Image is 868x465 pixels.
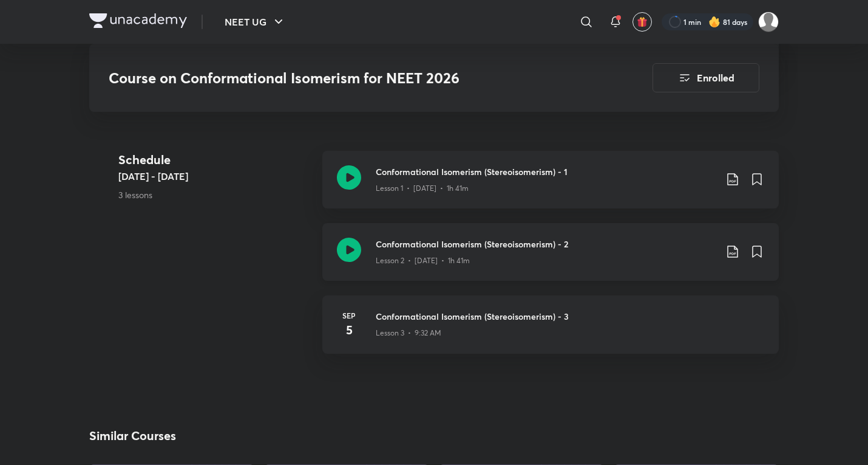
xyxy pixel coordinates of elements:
img: streak [708,16,721,28]
h3: Course on Conformational Isomerism for NEET 2026 [109,69,584,87]
h4: 5 [337,321,361,339]
p: Lesson 3 • 9:32 AM [376,328,441,339]
h2: Similar Courses [89,427,176,445]
p: Lesson 1 • [DATE] • 1h 41m [376,183,469,194]
img: Kushagra Singh [758,12,779,32]
a: Company Logo [89,13,187,31]
a: Sep5Conformational Isomerism (Stereoisomerism) - 3Lesson 3 • 9:32 AM [322,295,779,368]
p: Lesson 2 • [DATE] • 1h 41m [376,255,470,266]
button: Enrolled [653,63,759,92]
button: NEET UG [217,10,293,34]
h3: Conformational Isomerism (Stereoisomerism) - 2 [376,238,716,250]
h3: Conformational Isomerism (Stereoisomerism) - 1 [376,165,716,178]
img: Company Logo [89,13,187,28]
h3: Conformational Isomerism (Stereoisomerism) - 3 [376,310,764,323]
h4: Schedule [118,151,313,169]
a: Conformational Isomerism (Stereoisomerism) - 2Lesson 2 • [DATE] • 1h 41m [322,223,779,295]
button: avatar [632,12,652,32]
p: 3 lessons [118,188,313,201]
img: avatar [637,16,648,27]
h6: Sep [337,310,361,321]
a: Conformational Isomerism (Stereoisomerism) - 1Lesson 1 • [DATE] • 1h 41m [322,151,779,223]
h5: [DATE] - [DATE] [118,169,313,184]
